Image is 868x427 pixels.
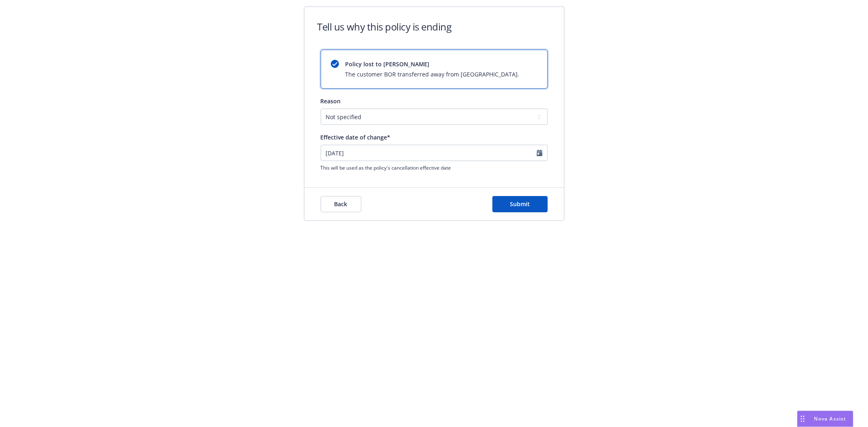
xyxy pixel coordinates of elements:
button: Nova Assist [797,411,853,427]
span: Back [335,200,348,208]
span: This will be used as the policy's cancellation effective date [321,164,548,171]
span: Reason [321,97,341,105]
span: Effective date of change* [321,133,391,141]
h1: Tell us why this policy is ending [317,20,452,33]
span: Nova Assist [814,415,846,422]
input: YYYY-MM-DD [321,145,548,161]
div: Drag to move [798,411,808,427]
span: Submit [510,200,530,208]
button: Back [321,196,361,212]
span: Policy lost to [PERSON_NAME] [345,60,520,68]
button: Submit [492,196,548,212]
span: The customer BOR transferred away from [GEOGRAPHIC_DATA]. [345,70,520,78]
